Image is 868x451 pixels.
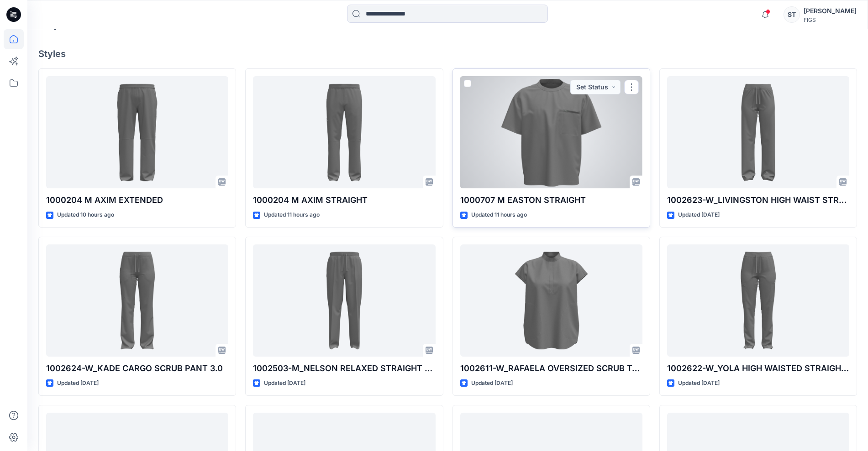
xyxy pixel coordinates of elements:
[667,194,849,207] p: 1002623-W_LIVINGSTON HIGH WAIST STRAIGHT LEG SCRUB PANT 3.0
[46,194,228,207] p: 1000204 M AXIM EXTENDED
[253,244,435,357] a: 1002503-M_NELSON RELAXED STRAIGHT LEG SCRUB PANT
[667,76,849,188] a: 1002623-W_LIVINGSTON HIGH WAIST STRAIGHT LEG SCRUB PANT 3.0
[253,76,435,188] a: 1000204 M AXIM STRAIGHT
[471,210,527,220] p: Updated 11 hours ago
[264,378,305,388] p: Updated [DATE]
[804,5,857,16] div: [PERSON_NAME]
[471,378,513,388] p: Updated [DATE]
[678,378,720,388] p: Updated [DATE]
[460,194,642,207] p: 1000707 M EASTON STRAIGHT
[667,362,849,375] p: 1002622-W_YOLA HIGH WAISTED STRAIGHT LEG SCRUB PANT 3.0
[804,16,857,23] div: FIGS
[460,244,642,357] a: 1002611-W_RAFAELA OVERSIZED SCRUB TOP 3.0
[460,76,642,188] a: 1000707 M EASTON STRAIGHT
[46,362,228,375] p: 1002624-W_KADE CARGO SCRUB PANT 3.0
[667,244,849,357] a: 1002622-W_YOLA HIGH WAISTED STRAIGHT LEG SCRUB PANT 3.0
[46,244,228,357] a: 1002624-W_KADE CARGO SCRUB PANT 3.0
[46,76,228,188] a: 1000204 M AXIM EXTENDED
[253,194,435,207] p: 1000204 M AXIM STRAIGHT
[678,210,720,220] p: Updated [DATE]
[784,6,800,23] div: ST
[57,210,114,220] p: Updated 10 hours ago
[460,362,642,375] p: 1002611-W_RAFAELA OVERSIZED SCRUB TOP 3.0
[253,362,435,375] p: 1002503-M_NELSON RELAXED STRAIGHT LEG SCRUB PANT
[38,48,857,59] h4: Styles
[38,16,84,30] h2: Explore
[57,378,99,388] p: Updated [DATE]
[264,210,320,220] p: Updated 11 hours ago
